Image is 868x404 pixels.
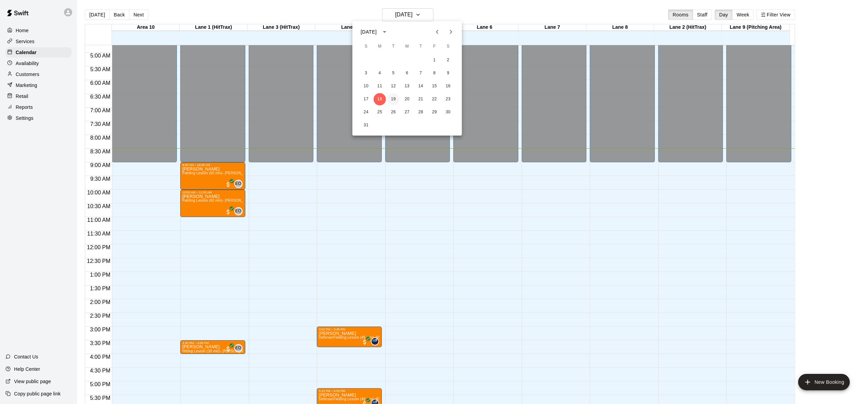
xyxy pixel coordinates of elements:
[360,106,372,118] button: 24
[428,106,441,118] button: 29
[387,93,400,105] button: 19
[360,40,372,53] span: Sunday
[374,93,386,105] button: 18
[387,106,400,118] button: 26
[360,67,372,79] button: 3
[415,67,427,79] button: 7
[415,106,427,118] button: 28
[415,40,427,53] span: Thursday
[387,40,400,53] span: Tuesday
[415,93,427,105] button: 21
[442,106,454,118] button: 30
[374,40,386,53] span: Monday
[374,67,386,79] button: 4
[428,80,441,92] button: 15
[360,119,372,131] button: 31
[401,67,413,79] button: 6
[374,80,386,92] button: 11
[361,28,377,36] div: [DATE]
[428,67,441,79] button: 8
[360,93,372,105] button: 17
[428,93,441,105] button: 22
[442,40,454,53] span: Saturday
[387,80,400,92] button: 12
[442,67,454,79] button: 9
[374,106,386,118] button: 25
[415,80,427,92] button: 14
[444,25,458,39] button: Next month
[428,54,441,66] button: 1
[360,80,372,92] button: 10
[442,80,454,92] button: 16
[442,93,454,105] button: 23
[387,67,400,79] button: 5
[442,54,454,66] button: 2
[428,40,441,53] span: Friday
[379,26,390,38] button: calendar view is open, switch to year view
[401,106,413,118] button: 27
[401,93,413,105] button: 20
[401,80,413,92] button: 13
[401,40,413,53] span: Wednesday
[430,25,444,39] button: Previous month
